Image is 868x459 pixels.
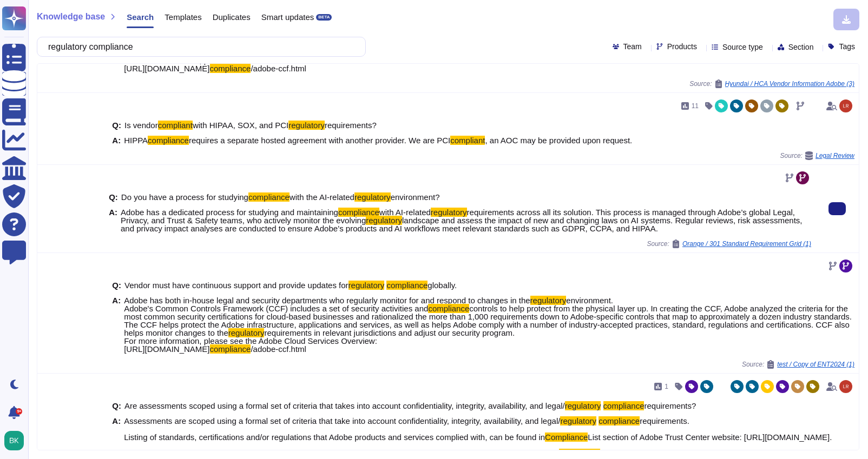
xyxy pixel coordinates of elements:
[112,136,121,144] b: A:
[565,401,601,410] mark: regulatory
[530,296,567,305] mark: regulatory
[689,79,854,88] span: Source:
[112,417,121,457] b: A:
[124,304,852,337] span: controls to help protect from the physical layer up. In creating the CCF, Adobe analyzed the crit...
[43,37,354,56] input: Search a question or template...
[839,43,855,50] span: Tags
[644,401,696,410] span: requirements?
[725,81,854,87] span: Hyundai / HCA Vendor Information Adobe (3)
[213,13,251,21] span: Duplicates
[692,103,699,109] span: 11
[121,192,248,202] span: Do you have a process for studying
[603,401,645,410] mark: compliance
[127,13,154,21] span: Search
[742,360,854,369] span: Source:
[600,449,645,458] span: frameworks.
[189,136,450,145] span: requires a separate hosted agreement with another provider. We are PCI
[228,328,265,337] mark: regulatory
[109,193,118,201] b: Q:
[665,383,668,390] span: 1
[16,408,22,415] div: 9+
[112,281,121,289] b: Q:
[248,192,290,202] mark: compliance
[647,240,811,248] span: Source:
[777,361,854,368] span: test / Copy of ENT2024 (1)
[816,152,854,159] span: Legal Review
[193,121,288,130] span: with HIPAA, SOX, and PCI
[210,64,251,73] mark: compliance
[450,136,485,145] mark: compliant
[386,281,428,290] mark: compliance
[366,216,402,225] mark: regulatory
[623,43,642,50] span: Team
[338,208,379,217] mark: compliance
[124,121,158,130] span: Is vendor
[391,192,440,202] span: environment?
[124,281,348,290] span: Vendor must have continuous support and provide updates for
[124,328,515,354] span: requirements in relevant jurisdictions and adjust our security program. For more information, ple...
[379,208,431,217] span: with AI-related
[121,208,795,225] span: requirements across all its solution. This process is managed through Adobe’s global Legal, Priva...
[112,121,121,129] b: Q:
[121,208,338,217] span: Adobe has a dedicated process for studying and maintaining
[545,433,588,442] mark: Compliance
[124,401,565,410] span: Are assessments scoped using a formal set of criteria that takes into account confidentiality, in...
[112,296,121,353] b: A:
[261,13,314,21] span: Smart updates
[158,121,193,130] mark: compliant
[124,136,148,145] span: HIPPA
[316,14,332,21] div: BETA
[121,216,803,233] span: landscape and assess the impact of new and changing laws on AI systems. Regular reviews, risk ass...
[325,121,377,130] span: requirements?
[165,13,201,21] span: Templates
[348,281,385,290] mark: regulatory
[839,380,852,393] img: user
[251,64,306,73] span: /adobe-ccf.html
[148,136,189,145] mark: compliance
[839,99,852,112] img: user
[780,151,854,160] span: Source:
[112,402,121,410] b: Q:
[37,12,105,21] span: Knowledge base
[210,344,251,354] mark: compliance
[290,192,354,202] span: with the AI-related
[2,429,31,453] button: user
[4,431,24,450] img: user
[251,344,306,354] span: /adobe-ccf.html
[428,304,469,313] mark: compliance
[485,136,632,145] span: , an AOC may be provided upon request.
[428,281,457,290] span: globally.
[109,208,117,232] b: A:
[722,43,763,51] span: Source type
[288,121,325,130] mark: regulatory
[431,208,467,217] mark: regulatory
[354,192,391,202] mark: regulatory
[559,449,600,458] mark: compliance
[788,43,814,51] span: Section
[667,43,697,50] span: Products
[560,416,596,425] mark: regulatory
[124,296,613,313] span: environment. Adobe's Common Controls Framework (CCF) includes a set of security activities and
[599,416,640,425] mark: compliance
[682,241,811,247] span: Orange / 301 Standard Requirement Grid (1)
[124,416,560,425] span: Assessments are scoped using a formal set of criteria that take into account confidentiality, int...
[124,296,530,305] span: Adobe has both in-house legal and security departments who regularly monitor for and respond to c...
